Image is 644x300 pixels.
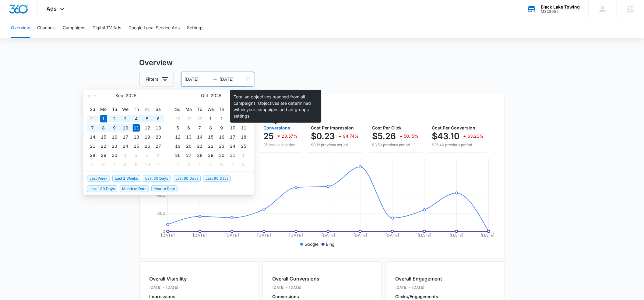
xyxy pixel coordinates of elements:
td: 2025-10-05 [87,160,98,169]
td: 2025-09-17 [120,132,131,142]
span: Last Week [87,175,110,182]
div: 13 [185,133,192,141]
div: 1 [122,152,129,159]
th: Su [87,104,98,114]
td: 2025-10-14 [194,132,205,142]
div: 16 [111,133,118,141]
p: 50.15% [404,134,419,138]
h2: Overall Engagement [396,275,442,282]
div: 3 [185,161,192,168]
div: 12 [144,124,151,132]
td: 2025-10-26 [172,151,183,160]
div: 7 [229,161,236,168]
div: 31 [229,152,236,159]
td: 2025-09-28 [87,151,98,160]
td: 2025-10-04 [153,151,164,160]
div: 15 [100,133,107,141]
tspan: [DATE] [257,233,271,238]
td: 2025-10-08 [205,123,216,132]
div: 22 [207,143,214,150]
p: Google [304,241,318,247]
div: 19 [144,133,151,141]
td: 2025-10-29 [205,151,216,160]
td: 2025-09-24 [120,142,131,151]
div: 28 [196,152,203,159]
td: 2025-09-08 [98,123,109,132]
td: 2025-09-12 [142,123,153,132]
input: End date [220,76,245,83]
span: Ads [47,5,57,12]
div: 3 [144,152,151,159]
td: 2025-09-25 [131,142,142,151]
td: 2025-10-12 [172,132,183,142]
span: Conversions [264,125,290,130]
th: Tu [194,104,205,114]
div: 26 [174,152,181,159]
td: 2025-09-15 [98,132,109,142]
h3: Overview [139,57,505,68]
td: 2025-10-11 [238,123,249,132]
div: 2 [133,152,140,159]
span: Year to Date [151,185,178,192]
span: Last 60 Days [173,175,201,182]
div: 5 [89,161,96,168]
td: 2025-10-06 [183,123,194,132]
td: 2025-11-05 [205,160,216,169]
td: 2025-09-21 [87,142,98,151]
td: 2025-09-28 [172,114,183,123]
div: 23 [218,143,225,150]
span: Month to Date [120,185,149,192]
div: 7 [89,124,96,132]
span: Cost Per Conversion [432,125,476,130]
tspan: [DATE] [449,233,463,238]
td: 2025-09-20 [153,132,164,142]
div: 6 [100,161,107,168]
td: 2025-10-24 [227,142,238,151]
td: 2025-11-01 [238,151,249,160]
div: 4 [155,152,162,159]
td: 2025-10-13 [183,132,194,142]
input: Start date [185,76,210,83]
div: 2 [174,161,181,168]
th: Fr [142,104,153,114]
td: 2025-10-30 [216,151,227,160]
div: 4 [196,161,203,168]
tspan: [DATE] [321,233,335,238]
td: 2025-11-04 [194,160,205,169]
div: 8 [240,161,247,168]
div: 8 [207,124,214,132]
div: 3 [122,115,129,122]
td: 2025-09-27 [153,142,164,151]
div: 10 [122,124,129,132]
th: Mo [183,104,194,114]
td: 2025-11-03 [183,160,194,169]
div: 17 [122,133,129,141]
div: 6 [218,161,225,168]
span: Cost Per Click [372,125,402,130]
div: 6 [185,124,192,132]
p: Bing [326,241,335,247]
td: 2025-10-22 [205,142,216,151]
p: 63.23% [468,134,484,138]
td: 2025-09-18 [131,132,142,142]
td: 2025-10-28 [194,151,205,160]
th: Th [216,104,227,114]
td: 2025-11-02 [172,160,183,169]
th: Sa [153,104,164,114]
td: 2025-09-05 [142,114,153,123]
div: 23 [111,143,118,150]
td: 2025-10-07 [194,123,205,132]
th: Fr [227,104,238,114]
td: 2025-09-26 [142,142,153,151]
div: 16 [218,133,225,141]
div: 28 [89,152,96,159]
td: 2025-10-02 [216,114,227,123]
div: 11 [155,161,162,168]
td: 2025-10-01 [205,114,216,123]
div: 30 [218,152,225,159]
td: 2025-10-02 [131,151,142,160]
div: 12 [174,133,181,141]
tspan: [DATE] [161,233,175,238]
button: Digital TV Ads [93,18,121,38]
div: 5 [174,124,181,132]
